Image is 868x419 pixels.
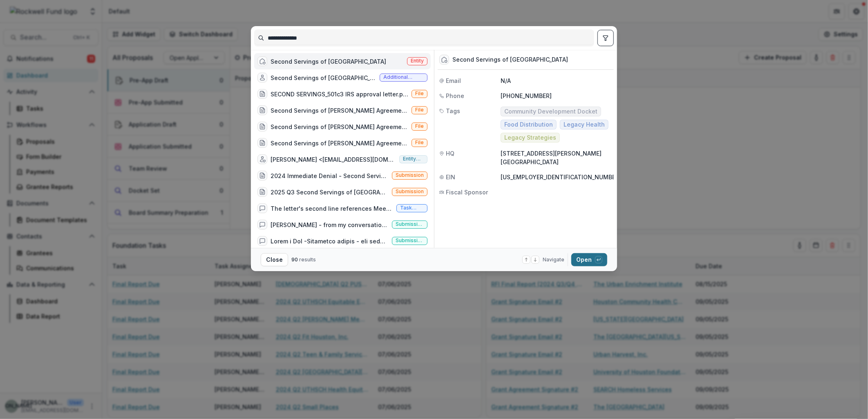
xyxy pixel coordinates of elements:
span: Additional contact [383,74,424,80]
p: N/A [501,76,612,85]
span: File [415,140,424,145]
span: Submission comment [396,221,424,227]
span: Phone [446,91,464,100]
div: SECOND SERVINGS_501c3 IRS approval letter.pdf [271,90,408,98]
span: EIN [446,173,455,181]
span: File [415,107,424,113]
span: 90 [291,256,298,263]
span: results [299,256,316,263]
div: Second Servings of [GEOGRAPHIC_DATA] [271,57,386,66]
p: [PHONE_NUMBER] [501,91,612,100]
span: Email [446,76,461,85]
div: Second Servings of [GEOGRAPHIC_DATA] [271,74,376,82]
div: Lorem i Dol -Sitametco adipis - eli seddoe te incidid utlaboReetdol magnaali enima 2061 - 1127 mi... [271,237,389,245]
div: [PERSON_NAME] - from my conversations with Meet the Streets and Second Servings, the minimum goal... [271,221,389,229]
div: 2024 Immediate Denial - Second Servings of [GEOGRAPHIC_DATA] (PopUp Grocery Store program) [271,172,389,180]
div: The letter's second line references Meet the Streets Outreach Ministries rather than Second Servi... [271,204,393,213]
div: Second Servings of [PERSON_NAME] Agreement - [DATE].pdf [271,139,408,147]
p: [STREET_ADDRESS][PERSON_NAME] [GEOGRAPHIC_DATA] [501,149,612,166]
span: Community Development Docket [504,108,597,115]
button: Close [261,253,288,266]
div: [PERSON_NAME] <[EMAIL_ADDRESS][DOMAIN_NAME]> [271,155,396,164]
span: Entity [411,58,424,64]
span: Fiscal Sponsor [446,188,488,196]
span: Legacy Strategies [504,134,556,141]
button: Open [571,253,607,266]
div: Second Servings of [PERSON_NAME] Agreement - [DATE].pdf [271,123,408,131]
div: Second Servings of [PERSON_NAME] Agreement - [DATE].pdf [271,106,408,115]
div: 2025 Q3 Second Servings of [GEOGRAPHIC_DATA] ([GEOGRAPHIC_DATA] Pop-Up Store) [271,188,389,196]
button: toggle filters [597,30,614,46]
span: Legacy Health [564,121,605,128]
span: Submission [396,189,424,194]
div: Second Servings of [GEOGRAPHIC_DATA] [452,56,568,63]
p: [US_EMPLOYER_IDENTIFICATION_NUMBER] [501,173,621,181]
span: Tags [446,107,460,115]
span: Food Distribution [504,121,553,128]
span: HQ [446,149,454,158]
span: Navigate [543,256,564,263]
span: Submission [396,172,424,178]
span: Submission comment [396,238,424,243]
span: Entity user [403,156,424,162]
span: Task comment [400,205,424,211]
span: File [415,123,424,129]
span: File [415,91,424,96]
